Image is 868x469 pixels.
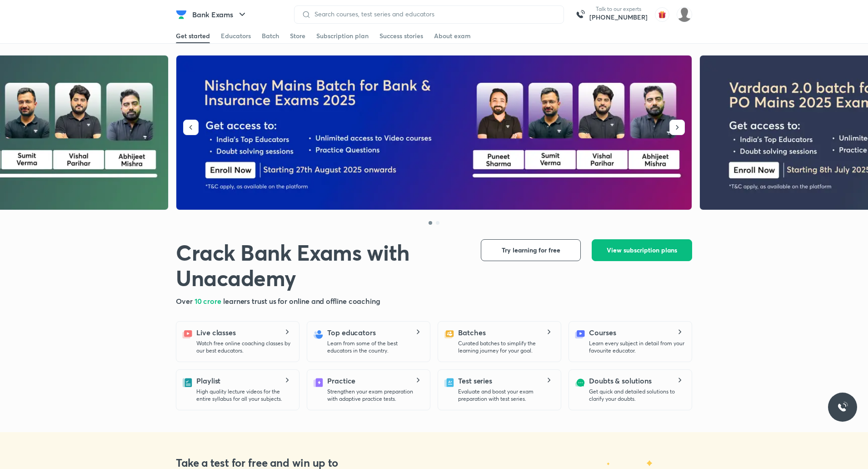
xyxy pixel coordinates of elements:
p: Learn from some of the best educators in the country. [327,340,423,354]
p: Strengthen your exam preparation with adaptive practice tests. [327,388,423,403]
span: View subscription plans [607,246,677,255]
h5: Top educators [327,327,376,338]
button: Try learning for free [481,239,581,261]
a: About exam [434,29,471,43]
h5: Batches [458,327,485,338]
a: Store [290,29,305,43]
span: Try learning for free [502,246,560,255]
a: [PHONE_NUMBER] [589,13,648,22]
p: Get quick and detailed solutions to clarify your doubts. [589,388,684,403]
h5: Playlist [196,375,220,386]
input: Search courses, test series and educators [311,10,556,18]
p: Curated batches to simplify the learning journey for your goal. [458,340,554,354]
img: Company Logo [176,9,187,20]
img: avatar [655,7,669,22]
h5: Practice [327,375,355,386]
p: Talk to our experts [589,5,648,13]
img: Piyush Mishra [677,7,692,22]
h5: Doubts & solutions [589,375,652,386]
p: Watch free online coaching classes by our best educators. [196,340,292,354]
div: Subscription plan [316,31,369,40]
button: Bank Exams [187,5,253,24]
div: Batch [262,31,279,40]
div: About exam [434,31,471,40]
button: View subscription plans [592,239,692,261]
div: Store [290,31,305,40]
div: Success stories [379,31,423,40]
h1: Crack Bank Exams with Unacademy [176,239,466,290]
span: learners trust us for online and offline coaching [223,296,380,306]
p: Learn every subject in detail from your favourite educator. [589,340,684,354]
h5: Live classes [196,327,236,338]
span: 10 crore [195,296,223,306]
h5: Courses [589,327,616,338]
a: Batch [262,29,279,43]
h5: Test series [458,375,492,386]
a: Educators [221,29,251,43]
p: Evaluate and boost your exam preparation with test series. [458,388,554,403]
div: Educators [221,31,251,40]
a: Success stories [379,29,423,43]
p: High quality lecture videos for the entire syllabus for all your subjects. [196,388,292,403]
a: Get started [176,29,210,43]
div: Get started [176,31,210,40]
img: ttu [837,402,848,413]
img: call-us [571,5,589,24]
span: Over [176,296,195,306]
a: Subscription plan [316,29,369,43]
